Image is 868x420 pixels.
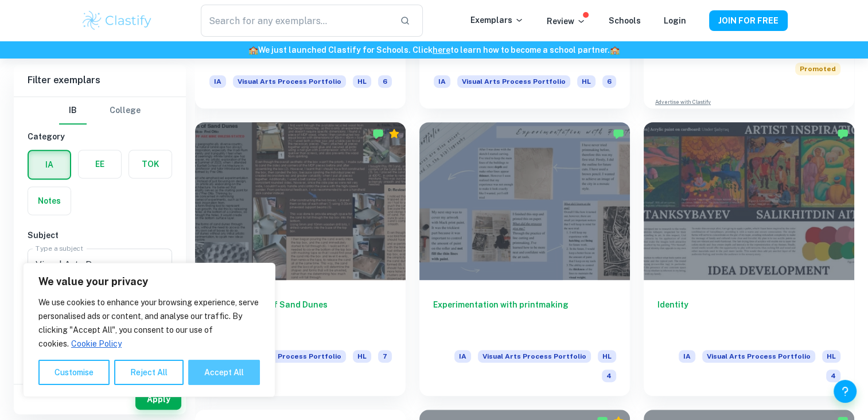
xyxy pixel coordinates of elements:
label: Type a subject [36,243,83,253]
span: Visual Arts Process Portfolio [478,350,591,363]
span: 6 [378,75,392,88]
a: IdentityIAVisual Arts Process PortfolioHL4 [644,122,854,396]
img: Clastify logo [81,9,154,32]
span: 7 [378,350,392,363]
div: Premium [388,128,400,139]
button: EE [79,150,121,178]
a: Advertise with Clastify [655,98,711,106]
span: 4 [826,370,840,382]
span: 4 [602,370,616,382]
h6: An Exploration of Sand Dunes [209,298,392,336]
button: Notes [28,187,71,215]
span: HL [598,350,616,363]
a: An Exploration of Sand DunesIAVisual Arts Process PortfolioHL7 [195,122,406,396]
p: Exemplars [470,14,524,26]
h6: Experimentation with printmaking [433,298,616,336]
p: Review [547,15,586,28]
h6: Subject [28,229,172,242]
span: IA [679,350,695,363]
span: HL [577,75,595,88]
span: IA [209,75,226,88]
span: HL [353,75,371,88]
h6: Filter exemplars [14,64,186,96]
span: HL [353,350,371,363]
span: Promoted [795,63,840,75]
h6: We just launched Clastify for Schools. Click to learn how to become a school partner. [2,44,866,56]
span: IA [454,350,471,363]
button: JOIN FOR FREE [709,10,788,31]
span: IA [434,75,450,88]
span: 🏫 [248,45,258,55]
button: IA [29,151,70,178]
button: TOK [129,150,172,178]
div: We value your privacy [23,263,275,397]
span: Visual Arts Process Portfolio [233,75,346,88]
span: Visual Arts Process Portfolio [233,350,346,363]
a: Schools [609,16,641,25]
div: Filter type choice [59,97,141,125]
button: Reject All [114,360,184,385]
button: IB [59,97,87,125]
img: Marked [613,128,624,139]
input: Search for any exemplars... [201,5,390,37]
span: HL [822,350,840,363]
a: Experimentation with printmakingIAVisual Arts Process PortfolioHL4 [419,122,630,396]
a: Login [664,16,686,25]
span: Visual Arts Process Portfolio [702,350,815,363]
button: Help and Feedback [834,380,857,403]
h6: Identity [657,298,840,336]
button: Apply [135,389,181,410]
span: Visual Arts Process Portfolio [457,75,570,88]
button: Accept All [188,360,260,385]
span: 6 [602,75,616,88]
img: Marked [372,128,384,139]
button: College [110,97,141,125]
h6: Category [28,130,172,143]
img: Marked [837,128,848,139]
button: Open [152,256,168,273]
a: here [433,45,450,55]
span: 🏫 [610,45,620,55]
p: We value your privacy [38,275,260,289]
p: We use cookies to enhance your browsing experience, serve personalised ads or content, and analys... [38,295,260,351]
a: Cookie Policy [71,339,122,349]
button: Customise [38,360,110,385]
